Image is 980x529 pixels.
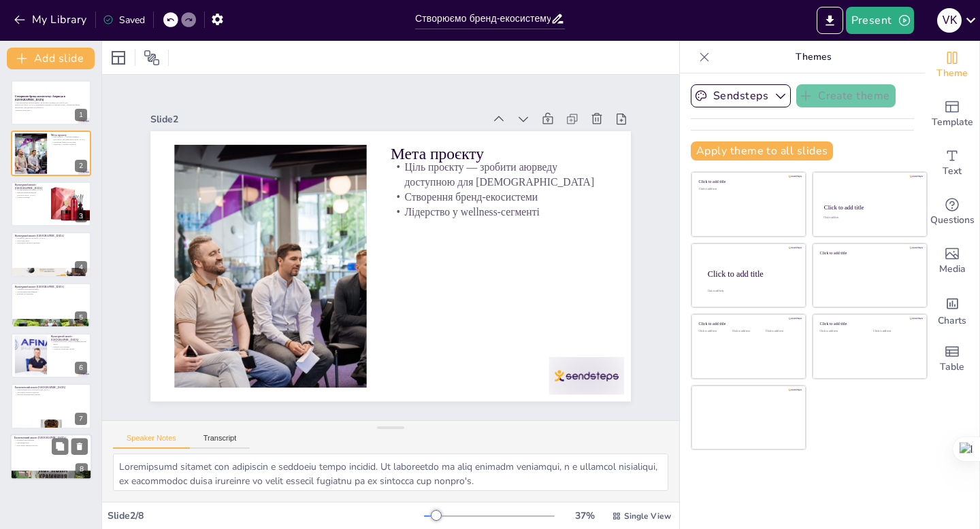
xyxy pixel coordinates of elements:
p: Створення бренд-екосистеми [333,31,348,248]
p: Використання аюрведи в [GEOGRAPHIC_DATA] [15,191,47,196]
p: Зростання wellness індустрії [15,391,87,394]
button: Delete Slide [71,438,88,454]
div: Add text boxes [925,139,979,188]
p: Масажі та косметика [51,345,87,348]
p: Економічний ріст [GEOGRAPHIC_DATA] [15,389,87,392]
span: Table [940,360,964,375]
div: https://cdn.sendsteps.com/images/logo/sendsteps_logo_white.pnghttps://cdn.sendsteps.com/images/lo... [11,232,91,277]
div: https://cdn.sendsteps.com/images/logo/sendsteps_logo_white.pnghttps://cdn.sendsteps.com/images/lo... [10,434,92,480]
p: Регулювання виробництва [15,290,87,293]
div: https://cdn.sendsteps.com/images/logo/sendsteps_logo_white.pnghttps://cdn.sendsteps.com/images/lo... [11,131,91,175]
div: Add ready made slides [925,90,979,139]
p: Спеції в аюрведі [15,197,47,199]
p: Культурний аналіз [GEOGRAPHIC_DATA] [15,284,87,288]
div: 37 % [568,509,601,522]
p: Культурний аналіз [GEOGRAPHIC_DATA] [51,335,87,342]
p: Природа як джерело зцілення [15,242,87,245]
p: Економічний аналіз [GEOGRAPHIC_DATA] [14,436,88,440]
p: Themes [715,41,911,73]
div: Slide 2 / 8 [108,509,424,522]
div: Slide 2 [256,154,269,488]
div: Click to add text [699,330,730,333]
div: https://cdn.sendsteps.com/images/logo/sendsteps_logo_white.pnghttps://cdn.sendsteps.com/images/lo... [11,182,91,226]
p: Довіра до [DEMOGRAPHIC_DATA] [15,237,87,240]
span: Template [932,115,973,130]
div: Add images, graphics, shapes or video [925,237,979,286]
div: Click to add text [699,188,796,191]
button: Add slide [7,48,95,69]
div: V K [937,8,962,33]
span: Single View [624,511,671,522]
span: Theme [936,66,968,81]
div: Get real-time input from your audience [925,188,979,237]
p: Ціль проєкту — зробити аюрведу доступною для [DEMOGRAPHIC_DATA] [303,31,333,248]
div: Click to add title [820,322,917,326]
div: https://cdn.sendsteps.com/images/logo/sendsteps_logo_white.pnghttps://cdn.sendsteps.com/images/lo... [11,333,91,378]
button: Duplicate Slide [52,438,68,454]
p: Мета проєкту [286,31,308,248]
div: https://cdn.sendsteps.com/images/logo/sendsteps_logo_white.pnghttps://cdn.sendsteps.com/images/lo... [11,283,91,328]
div: Click to add title [820,250,917,255]
p: Історія [DEMOGRAPHIC_DATA] [15,189,47,192]
button: Present [846,7,914,34]
p: Культурні свята [15,239,87,242]
p: Наукові дослідження [15,292,87,295]
span: Questions [930,213,975,228]
span: Text [943,164,962,179]
div: 8 [76,463,88,475]
button: Create theme [796,84,896,107]
p: Мета проєкту [51,133,87,137]
p: Експорт аюрведичних товарів [15,394,87,396]
div: Click to add text [766,330,796,333]
textarea: Loremipsumd sitamet con adipiscin e seddoeiu tempo incidid. Ut laboreetdo ma aliq enimadm veniamq... [113,454,668,491]
input: Insert title [415,9,551,29]
div: 3 [75,210,87,222]
strong: Створюємо бренд-екосистему: Аюрведа в [GEOGRAPHIC_DATA] [15,95,65,101]
span: Position [144,50,160,66]
div: Add charts and graphs [925,286,979,335]
div: Click to add body [708,290,794,292]
button: Apply theme to all slides [691,141,833,160]
p: Культурний аналіз [GEOGRAPHIC_DATA] [15,183,47,190]
div: Click to add text [732,330,763,333]
p: Лідерство у wellness-сегменті [51,143,87,146]
div: Click to add text [820,330,863,333]
span: Media [939,262,966,277]
button: My Library [10,9,93,31]
div: 1 [75,109,87,121]
div: Click to add title [699,322,796,326]
p: [DEMOGRAPHIC_DATA] в повсякденному житті [51,341,87,345]
div: https://cdn.sendsteps.com/images/logo/sendsteps_logo_white.pnghttps://cdn.sendsteps.com/images/lo... [11,80,91,125]
div: 2 [75,160,87,172]
p: Generated with [URL] [15,109,87,112]
div: Click to add title [824,204,915,211]
div: 7 [11,383,91,428]
p: Офіційне визнання аюрведи [15,288,87,290]
button: V K [937,7,962,34]
div: Add a table [925,335,979,383]
p: Логістична інфраструктура [14,444,88,447]
div: Click to add title [708,269,795,278]
div: Saved [103,14,145,27]
p: Ціль проєкту — зробити аюрведу доступною для [DEMOGRAPHIC_DATA] [51,135,87,140]
p: Створення бренд-екосистеми [51,141,87,143]
div: 5 [75,311,87,324]
p: Переваги виробництва [14,439,88,442]
p: Лідерство у wellness-сегменті [348,31,363,248]
button: Sendsteps [691,84,791,107]
div: Click to add text [823,217,914,220]
p: Сировинна база [14,441,88,444]
div: Click to add text [873,330,916,333]
p: Економічний аналіз [GEOGRAPHIC_DATA] [15,386,87,390]
div: Change the overall theme [925,41,979,90]
button: Transcript [190,434,250,449]
p: У цій презентації ми розглянемо, як зробити аюрведу доступною для [DEMOGRAPHIC_DATA], поєднавши т... [15,101,87,109]
span: Charts [938,313,966,328]
button: Speaker Notes [113,434,190,449]
p: Культурний аналіз [GEOGRAPHIC_DATA] [15,234,87,238]
div: 6 [75,362,87,374]
p: Спеції як лікувальні засоби [51,348,87,351]
div: 7 [75,413,87,425]
button: Export to PowerPoint [817,7,843,34]
div: Click to add title [699,180,796,184]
